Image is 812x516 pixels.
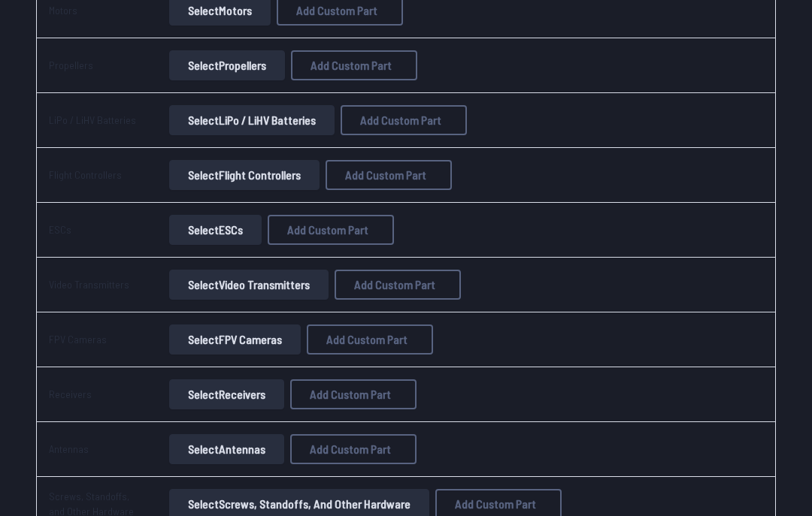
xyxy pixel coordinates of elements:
[49,4,77,17] a: Motors
[49,168,122,181] a: Flight Controllers
[311,59,392,71] span: Add Custom Part
[49,388,92,400] a: Receivers
[166,160,323,190] a: SelectFlight Controllers
[166,434,287,464] a: SelectAntennas
[290,379,417,409] button: Add Custom Part
[49,278,129,291] a: Video Transmitters
[49,223,71,236] a: ESCs
[49,442,89,455] a: Antennas
[169,379,284,409] button: SelectReceivers
[169,105,335,135] button: SelectLiPo / LiHV Batteries
[296,5,377,17] span: Add Custom Part
[268,215,394,245] button: Add Custom Part
[166,324,304,355] a: SelectFPV Cameras
[169,50,285,80] button: SelectPropellers
[345,169,426,181] span: Add Custom Part
[169,160,320,190] button: SelectFlight Controllers
[455,498,536,510] span: Add Custom Part
[169,434,284,464] button: SelectAntennas
[166,105,338,135] a: SelectLiPo / LiHV Batteries
[49,59,93,71] a: Propellers
[354,279,435,291] span: Add Custom Part
[169,324,301,355] button: SelectFPV Cameras
[166,270,332,300] a: SelectVideo Transmitters
[287,224,368,236] span: Add Custom Part
[290,434,417,464] button: Add Custom Part
[326,160,452,190] button: Add Custom Part
[307,324,433,355] button: Add Custom Part
[169,215,262,245] button: SelectESCs
[291,50,417,80] button: Add Custom Part
[166,215,265,245] a: SelectESCs
[49,333,107,346] a: FPV Cameras
[310,388,391,400] span: Add Custom Part
[310,443,391,455] span: Add Custom Part
[326,333,408,346] span: Add Custom Part
[169,270,329,300] button: SelectVideo Transmitters
[166,50,288,80] a: SelectPropellers
[341,105,467,135] button: Add Custom Part
[166,379,287,409] a: SelectReceivers
[49,113,136,126] a: LiPo / LiHV Batteries
[360,114,441,126] span: Add Custom Part
[335,270,461,300] button: Add Custom Part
